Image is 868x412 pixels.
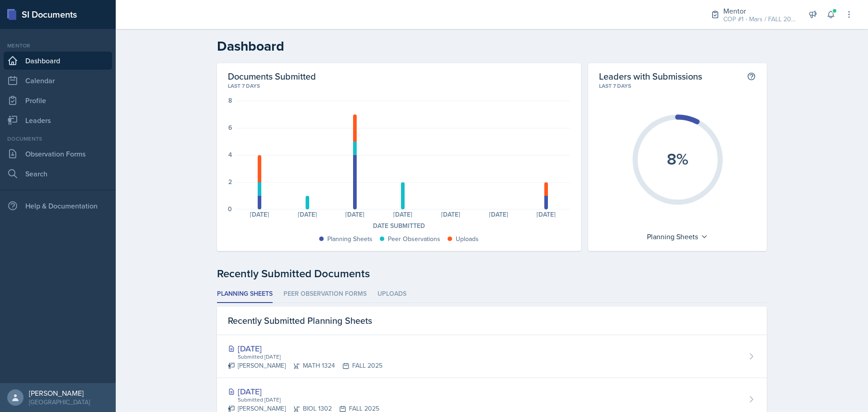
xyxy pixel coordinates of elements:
div: [DATE] [236,211,283,218]
div: Recently Submitted Documents [217,265,767,282]
div: [PERSON_NAME] MATH 1324 FALL 2025 [228,361,382,370]
h2: Leaders with Submissions [599,71,702,82]
div: 6 [228,124,232,131]
li: Uploads [377,285,406,303]
div: Help & Documentation [4,197,112,215]
div: [GEOGRAPHIC_DATA] [29,398,90,407]
text: 8% [667,147,689,170]
a: Leaders [4,111,112,129]
div: [DATE] [379,211,427,218]
div: Documents [4,135,112,143]
div: [DATE] [331,211,379,218]
div: [DATE] [283,211,331,218]
div: Planning Sheets [642,229,712,244]
h2: Documents Submitted [228,71,570,82]
div: [DATE] [475,211,523,218]
div: Submitted [DATE] [237,396,379,404]
div: Last 7 days [599,82,756,90]
li: Planning Sheets [217,285,273,303]
a: [DATE] Submitted [DATE] [PERSON_NAME]MATH 1324FALL 2025 [217,335,767,378]
div: 4 [228,152,232,158]
div: Uploads [456,234,479,244]
div: [DATE] [228,342,382,355]
div: Mentor [4,42,112,50]
li: Peer Observation Forms [283,285,367,303]
a: Search [4,165,112,183]
div: Last 7 days [228,82,570,90]
a: Observation Forms [4,145,112,163]
a: Calendar [4,71,112,90]
div: Planning Sheets [327,234,373,244]
div: 8 [228,97,232,104]
div: Mentor [723,5,796,16]
div: 0 [228,206,232,212]
div: 2 [228,179,232,185]
div: Peer Observations [388,234,440,244]
div: COP #1 - Mars / FALL 2025 [723,14,796,24]
div: [DATE] [427,211,475,218]
div: [DATE] [228,385,379,398]
h2: Dashboard [217,38,767,54]
div: [PERSON_NAME] [29,388,90,398]
a: Profile [4,91,112,109]
div: Date Submitted [228,221,570,231]
div: Recently Submitted Planning Sheets [217,307,767,335]
a: Dashboard [4,52,112,70]
div: Submitted [DATE] [237,353,382,361]
div: [DATE] [523,211,571,218]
